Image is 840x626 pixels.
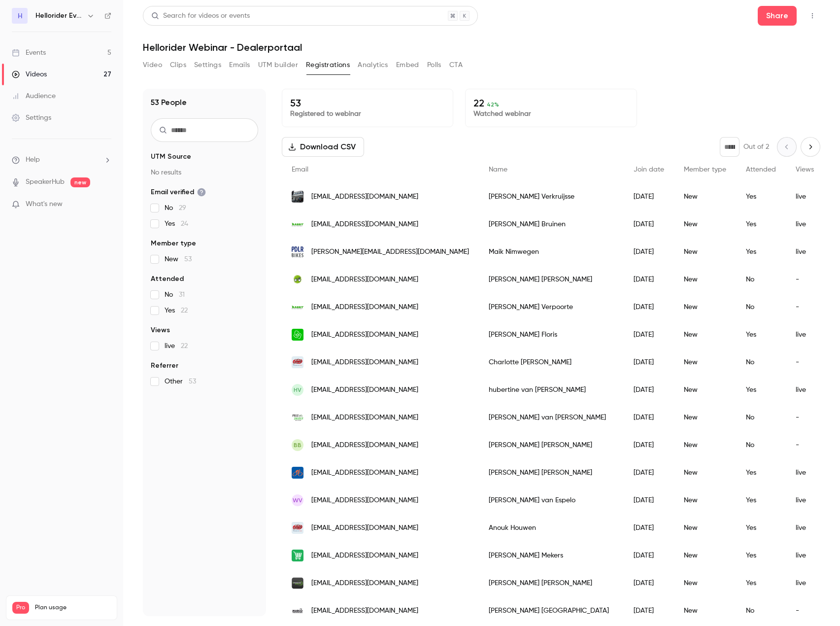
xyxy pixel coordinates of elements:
[12,70,47,79] div: Videos
[674,569,736,597] div: New
[449,57,463,73] button: CTA
[624,597,674,625] div: [DATE]
[181,343,188,349] span: 22
[427,57,441,73] button: Polls
[736,487,786,514] div: Yes
[624,459,674,487] div: [DATE]
[311,192,418,202] span: [EMAIL_ADDRESS][DOMAIN_NAME]
[674,210,736,238] div: New
[634,166,664,173] span: Join date
[786,376,824,404] div: live
[684,166,726,173] span: Member type
[151,152,258,386] section: facet-groups
[311,578,418,589] span: [EMAIL_ADDRESS][DOMAIN_NAME]
[786,404,824,431] div: -
[786,266,824,293] div: -
[292,306,303,309] img: rabbitbikestore.nl
[358,57,388,73] button: Analytics
[292,577,303,589] img: verhoevenwheels.nl
[786,210,824,238] div: live
[786,348,824,376] div: -
[479,569,624,597] div: [PERSON_NAME] [PERSON_NAME]
[311,357,418,368] span: [EMAIL_ADDRESS][DOMAIN_NAME]
[292,223,303,226] img: rabbitcycling.nl
[181,307,188,314] span: 22
[151,97,187,108] h1: 53 People
[292,605,303,617] img: marco-tweewielers.nl
[736,321,786,348] div: Yes
[786,183,824,210] div: live
[12,48,46,58] div: Events
[151,168,258,177] p: No results
[624,238,674,266] div: [DATE]
[479,514,624,542] div: Anouk Houwen
[736,542,786,569] div: Yes
[292,414,303,421] img: prijssnijder.nl
[489,166,507,173] span: Name
[479,542,624,569] div: [PERSON_NAME] Mekers
[624,210,674,238] div: [DATE]
[292,467,303,479] img: wels2wielers.nl
[12,155,111,165] li: help-dropdown-opener
[12,91,56,101] div: Audience
[624,431,674,459] div: [DATE]
[786,597,824,625] div: -
[736,183,786,210] div: Yes
[258,57,298,73] button: UTM builder
[624,348,674,376] div: [DATE]
[758,6,797,26] button: Share
[746,166,776,173] span: Attended
[479,431,624,459] div: [PERSON_NAME] [PERSON_NAME]
[311,606,418,616] span: [EMAIL_ADDRESS][DOMAIN_NAME]
[786,238,824,266] div: live
[786,293,824,321] div: -
[674,404,736,431] div: New
[151,239,196,248] span: Member type
[311,468,418,478] span: [EMAIL_ADDRESS][DOMAIN_NAME]
[487,101,499,108] span: 42 %
[624,569,674,597] div: [DATE]
[179,205,186,211] span: 29
[18,11,22,21] span: H
[479,266,624,293] div: [PERSON_NAME] [PERSON_NAME]
[624,293,674,321] div: [DATE]
[165,219,188,229] span: Yes
[311,385,418,395] span: [EMAIL_ADDRESS][DOMAIN_NAME]
[165,203,186,213] span: No
[311,523,418,533] span: [EMAIL_ADDRESS][DOMAIN_NAME]
[736,238,786,266] div: Yes
[786,321,824,348] div: live
[165,377,196,386] span: Other
[151,361,178,371] span: Referrer
[801,137,820,157] button: Next page
[100,200,111,209] iframe: Noticeable Trigger
[311,495,418,506] span: [EMAIL_ADDRESS][DOMAIN_NAME]
[473,109,628,119] p: Watched webinar
[736,431,786,459] div: No
[306,57,350,73] button: Registrations
[674,514,736,542] div: New
[143,57,162,73] button: Video
[479,487,624,514] div: [PERSON_NAME] van Espelo
[624,404,674,431] div: [DATE]
[674,431,736,459] div: New
[194,57,221,73] button: Settings
[786,569,824,597] div: live
[479,404,624,431] div: [PERSON_NAME] van [PERSON_NAME]
[624,487,674,514] div: [DATE]
[736,293,786,321] div: No
[184,256,192,263] span: 53
[151,187,206,197] span: Email verified
[674,542,736,569] div: New
[624,542,674,569] div: [DATE]
[311,275,418,285] span: [EMAIL_ADDRESS][DOMAIN_NAME]
[143,41,820,53] h1: Hellorider Webinar - Dealerportaal
[292,329,303,341] img: wxs.nl
[624,183,674,210] div: [DATE]
[170,57,186,73] button: Clips
[786,459,824,487] div: live
[26,177,65,187] a: SpeakerHub
[292,274,303,285] img: freewheely.nl
[674,238,736,266] div: New
[674,597,736,625] div: New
